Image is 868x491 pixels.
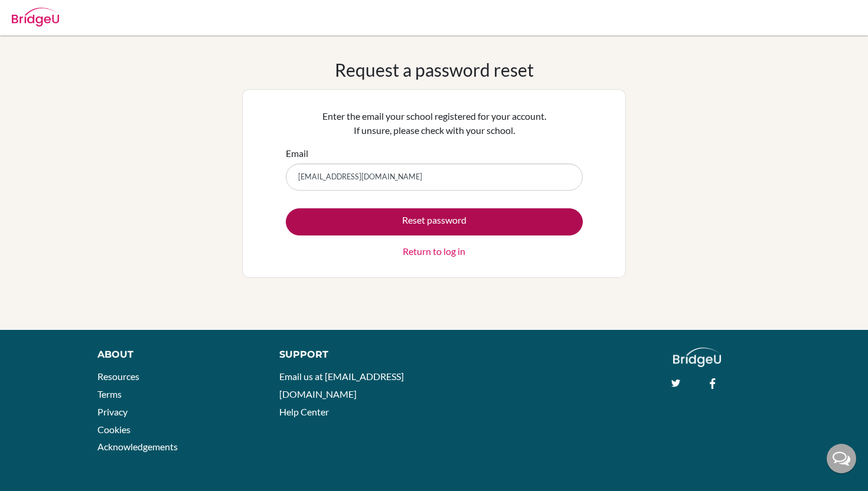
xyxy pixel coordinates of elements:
[279,406,329,417] a: Help Center
[97,348,253,362] div: About
[335,59,534,80] h1: Request a password reset
[97,388,122,400] a: Terms
[97,371,139,382] a: Resources
[12,8,59,27] img: Bridge-U
[97,406,128,417] a: Privacy
[97,424,130,435] a: Cookies
[279,348,422,362] div: Support
[286,109,583,138] p: Enter the email your school registered for your account. If unsure, please check with your school.
[673,348,721,367] img: logo_white@2x-f4f0deed5e89b7ecb1c2cc34c3e3d731f90f0f143d5ea2071677605dd97b5244.png
[279,371,404,400] a: Email us at [EMAIL_ADDRESS][DOMAIN_NAME]
[286,146,308,161] label: Email
[403,244,465,258] a: Return to log in
[27,8,51,19] span: Help
[97,441,178,452] a: Acknowledgements
[286,208,583,235] button: Reset password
